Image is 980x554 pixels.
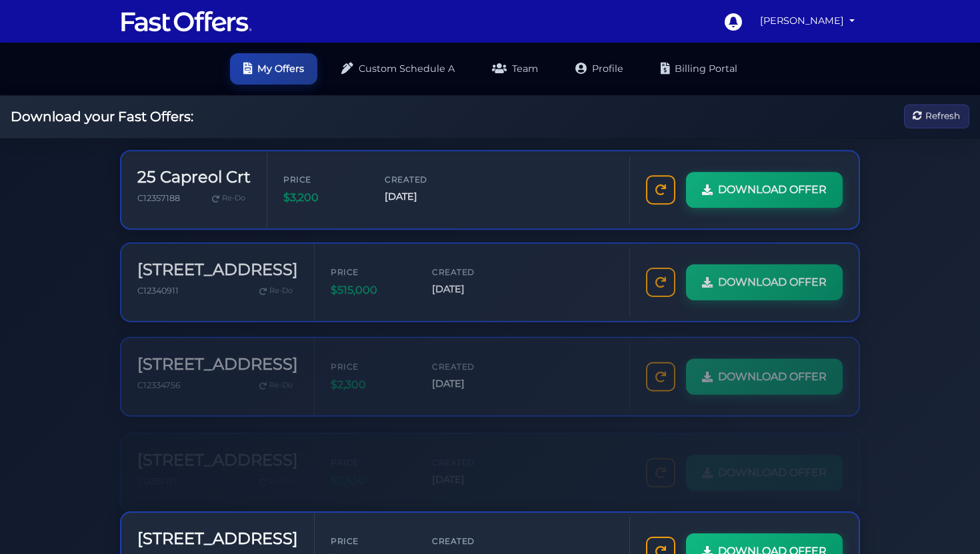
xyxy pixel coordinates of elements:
h3: 25 Capreol Crt [137,167,251,186]
span: Price [331,535,411,547]
h3: [STREET_ADDRESS] [137,439,298,458]
a: Team [479,53,551,85]
span: Re-Do [222,192,245,204]
span: Price [331,444,411,457]
span: [DATE] [432,279,512,294]
a: Re-Do [207,189,251,206]
span: Re-Do [269,373,293,385]
a: Re-Do [254,461,298,478]
a: DOWNLOAD OFFER [686,262,843,298]
a: Re-Do [254,280,298,297]
span: Created [385,172,465,185]
a: DOWNLOAD OFFER [686,171,843,207]
a: [PERSON_NAME] [755,8,860,34]
a: Re-Do [254,370,298,388]
a: DOWNLOAD OFFER [686,352,843,388]
span: $515,000 [331,279,411,296]
span: Re-Do [269,282,293,294]
span: Price [331,354,411,366]
a: Profile [562,53,637,85]
span: DOWNLOAD OFFER [718,271,827,288]
h2: Download your Fast Offers: [11,109,193,125]
span: [DATE] [432,460,512,475]
span: Created [432,535,512,547]
span: C12357188 [137,192,180,202]
span: $2,300 [331,370,411,387]
a: Custom Schedule A [328,53,468,85]
span: C12351317 [137,464,177,474]
span: C12340911 [137,283,179,293]
span: $3,200 [283,188,363,206]
span: DOWNLOAD OFFER [718,180,827,198]
span: $2,450 [331,460,411,477]
span: C12334756 [137,374,181,384]
a: My Offers [230,53,317,85]
span: Price [331,263,411,276]
h3: [STREET_ADDRESS] [137,529,298,549]
h3: [STREET_ADDRESS] [137,258,298,277]
span: DOWNLOAD OFFER [718,362,827,379]
span: DOWNLOAD OFFER [718,452,827,469]
span: [DATE] [385,188,465,204]
a: Billing Portal [647,53,751,85]
a: DOWNLOAD OFFER [686,443,843,479]
span: Refresh [925,109,960,124]
span: Created [432,263,512,276]
span: Created [432,354,512,366]
button: Refresh [904,105,969,129]
span: Created [432,444,512,457]
span: Re-Do [269,463,293,475]
span: Price [283,172,363,185]
span: [DATE] [432,370,512,385]
h3: [STREET_ADDRESS] [137,348,298,368]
